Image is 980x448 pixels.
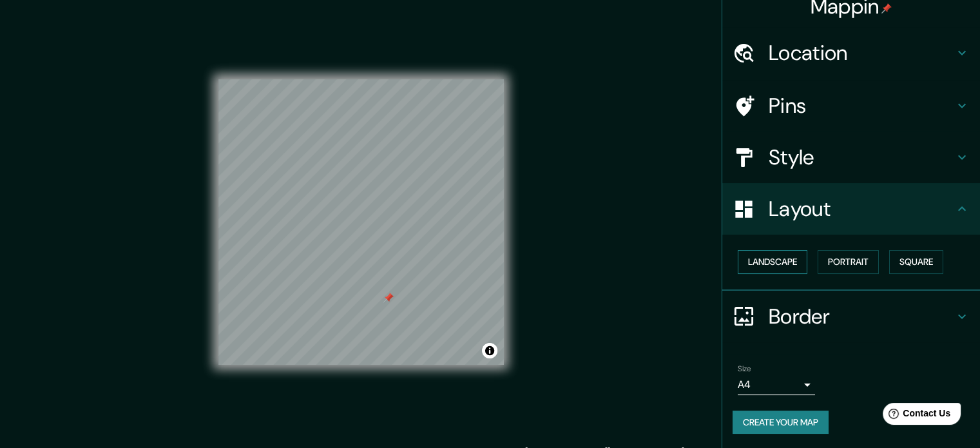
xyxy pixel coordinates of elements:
[769,196,954,222] h4: Layout
[722,183,980,235] div: Layout
[738,375,815,395] div: A4
[769,304,954,329] h4: Border
[769,93,954,119] h4: Pins
[722,291,980,342] div: Border
[881,3,892,14] img: pin-icon.png
[722,80,980,131] div: Pins
[482,343,497,358] button: Toggle attribution
[865,398,966,434] iframe: Help widget launcher
[738,250,807,274] button: Landscape
[889,250,943,274] button: Square
[818,250,879,274] button: Portrait
[218,79,504,365] canvas: Map
[733,411,829,434] button: Create your map
[769,144,954,170] h4: Style
[769,40,954,66] h4: Location
[722,131,980,183] div: Style
[722,27,980,79] div: Location
[738,363,751,374] label: Size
